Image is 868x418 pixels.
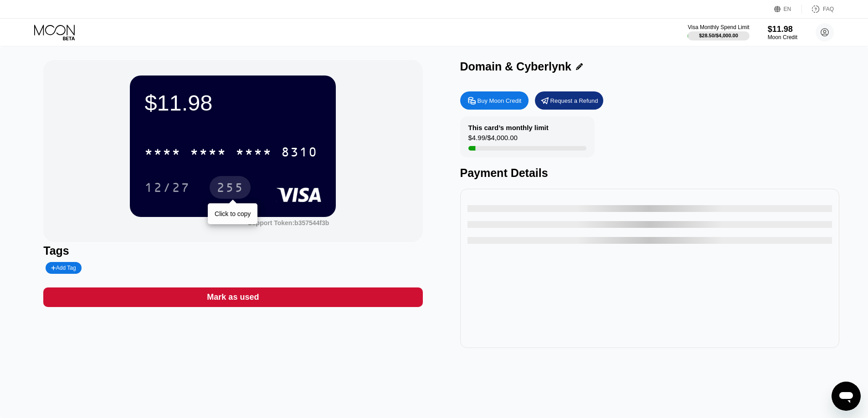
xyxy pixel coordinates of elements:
[535,91,603,110] div: Request a Refund
[784,6,791,12] div: EN
[688,24,749,40] div: Visa Monthly Spend Limit$28.50/$4,000.00
[768,34,797,40] div: Moon Credit
[478,97,522,105] div: Buy Moon Credit
[468,134,518,146] div: $4.99 / $4,000.00
[144,90,321,116] div: $11.98
[460,166,839,180] div: Payment Details
[699,33,738,38] div: $28.50 / $4,000.00
[550,97,598,105] div: Request a Refund
[215,210,251,217] div: Click to copy
[468,124,549,131] div: This card’s monthly limit
[51,265,76,271] div: Add Tag
[460,91,529,110] div: Buy Moon Credit
[46,262,81,274] div: Add Tag
[768,25,797,34] div: $11.98
[210,176,251,199] div: 255
[802,5,834,14] div: FAQ
[460,60,572,73] div: Domain & Cyberlynk
[216,181,244,196] div: 255
[823,6,834,12] div: FAQ
[207,292,259,302] div: Mark as used
[248,219,329,227] div: Support Token: b357544f3b
[248,219,329,227] div: Support Token:b357544f3b
[281,146,318,161] div: 8310
[774,5,802,14] div: EN
[832,382,861,411] iframe: Button to launch messaging window
[688,24,749,30] div: Visa Monthly Spend Limit
[138,176,197,199] div: 12/27
[144,181,190,196] div: 12/27
[43,287,422,307] div: Mark as used
[768,25,797,40] div: $11.98Moon Credit
[43,244,422,257] div: Tags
